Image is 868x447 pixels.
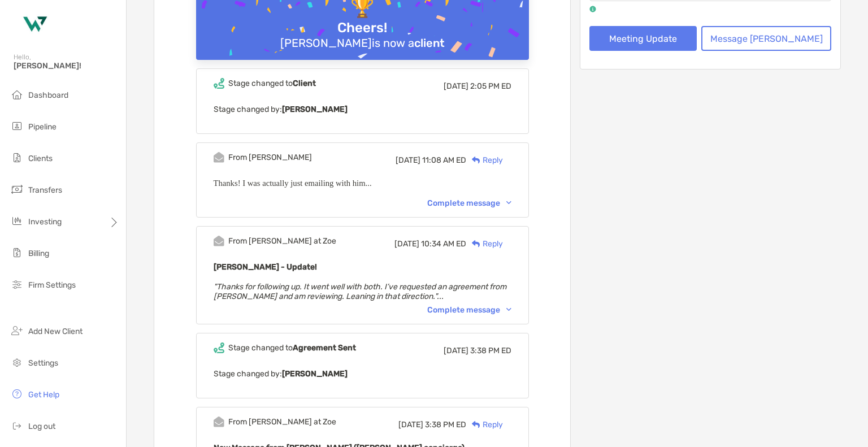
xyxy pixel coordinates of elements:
[10,151,24,164] img: clients icon
[506,308,511,311] img: Chevron icon
[28,122,57,132] span: Pipeline
[472,421,480,428] img: Reply icon
[282,105,348,114] b: [PERSON_NAME]
[14,61,119,71] span: [PERSON_NAME]!
[228,153,312,162] div: From [PERSON_NAME]
[10,355,24,369] img: settings icon
[228,79,316,88] div: Stage changed to
[214,179,372,188] span: Thanks! I was actually just emailing with him...
[466,154,503,166] div: Reply
[589,26,697,51] button: Meeting Update
[472,240,480,248] img: Reply icon
[444,346,468,355] span: [DATE]
[276,36,449,50] div: [PERSON_NAME] is now a
[444,81,468,91] span: [DATE]
[589,6,596,12] img: tooltip
[701,26,831,51] button: Message [PERSON_NAME]
[28,185,62,195] span: Transfers
[10,387,24,401] img: get-help icon
[472,157,480,164] img: Reply icon
[10,183,24,196] img: transfers icon
[398,420,423,429] span: [DATE]
[425,420,466,429] span: 3:38 PM ED
[228,236,336,246] div: From [PERSON_NAME] at Zoe
[28,280,76,290] span: Firm Settings
[282,369,348,379] b: [PERSON_NAME]
[228,417,336,427] div: From [PERSON_NAME] at Zoe
[470,346,511,355] span: 3:38 PM ED
[394,239,419,249] span: [DATE]
[414,36,445,50] b: client
[228,343,356,353] div: Stage changed to
[506,201,511,205] img: Chevron icon
[214,78,224,89] img: Event icon
[10,119,24,133] img: pipeline icon
[427,305,511,315] div: Complete message
[427,198,511,208] div: Complete message
[422,155,466,165] span: 11:08 AM ED
[10,324,24,337] img: add_new_client icon
[10,214,24,228] img: investing icon
[214,342,224,353] img: Event icon
[14,5,54,45] img: Zoe Logo
[10,419,24,432] img: logout icon
[10,277,24,291] img: firm-settings icon
[214,152,224,163] img: Event icon
[10,88,24,101] img: dashboard icon
[214,282,506,301] em: "Thanks for following up. It went well with both. I’ve requested an agreement from [PERSON_NAME] ...
[396,155,420,165] span: [DATE]
[466,419,503,431] div: Reply
[421,239,466,249] span: 10:34 AM ED
[293,79,316,88] b: Client
[28,154,53,163] span: Clients
[214,236,224,246] img: Event icon
[28,422,55,431] span: Log out
[293,343,356,353] b: Agreement Sent
[10,246,24,259] img: billing icon
[28,249,49,258] span: Billing
[333,20,392,36] div: Cheers!
[28,327,83,336] span: Add New Client
[214,367,511,381] p: Stage changed by:
[28,358,58,368] span: Settings
[214,262,317,272] b: [PERSON_NAME] - Update!
[28,390,59,400] span: Get Help
[214,102,511,116] p: Stage changed by:
[214,416,224,427] img: Event icon
[28,217,62,227] span: Investing
[28,90,68,100] span: Dashboard
[466,238,503,250] div: Reply
[470,81,511,91] span: 2:05 PM ED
